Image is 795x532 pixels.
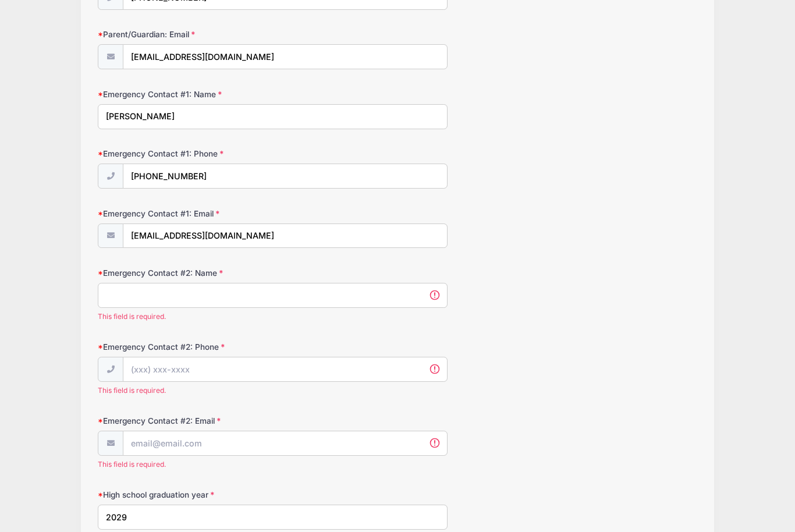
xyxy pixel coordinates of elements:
label: Emergency Contact #2: Email [98,415,297,427]
input: email@email.com [123,224,447,249]
label: Emergency Contact #2: Phone [98,341,297,353]
span: This field is required. [98,385,448,396]
span: This field is required. [98,459,448,470]
label: High school graduation year [98,489,297,501]
input: email@email.com [123,431,447,456]
input: (xxx) xxx-xxxx [123,357,447,382]
label: Emergency Contact #1: Name [98,88,297,100]
label: Emergency Contact #1: Email [98,208,297,219]
label: Emergency Contact #1: Phone [98,148,297,159]
input: (xxx) xxx-xxxx [123,164,447,189]
label: Emergency Contact #2: Name [98,267,297,279]
label: Parent/Guardian: Email [98,29,297,40]
input: email@email.com [123,44,447,69]
span: This field is required. [98,311,448,322]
